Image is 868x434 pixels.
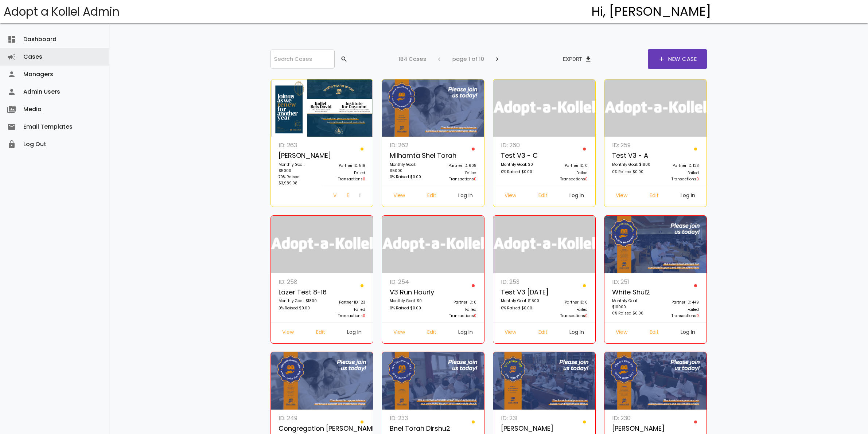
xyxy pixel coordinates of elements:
p: 0% Raised $0.00 [501,169,540,176]
a: Log In [452,190,479,203]
i: perm_media [7,101,16,118]
a: ID: 251 White Shul2 Monthly Goal: $10000 0% Raised $0.00 [608,277,655,322]
p: Test V3 [DATE] [501,287,540,298]
p: ID: 254 [390,277,429,287]
a: Log In [564,327,590,340]
span: 0 [363,313,365,318]
a: Partner ID: 0 Failed Transactions0 [544,140,592,186]
img: logonobg.png [493,79,596,137]
p: ID: 262 [390,140,429,150]
p: [PERSON_NAME] [279,150,318,161]
p: Partner ID: 608 [437,163,476,170]
p: Monthly Goal: $1800 [279,298,318,305]
p: Partner ID: 449 [659,299,699,306]
a: Log In [452,327,479,340]
img: logonobg.png [493,216,596,273]
a: Edit [644,327,665,340]
a: Edit [533,190,553,203]
span: chevron_right [494,52,501,66]
p: ID: 230 [612,413,651,423]
p: Partner ID: 123 [659,163,699,170]
a: Partner ID: 123 Failed Transactions0 [322,277,369,322]
a: View [388,190,411,203]
p: ID: 231 [501,413,540,423]
a: View [610,190,633,203]
p: Test v3 - A [612,150,651,161]
i: person [7,66,16,83]
img: logonobg.png [271,216,373,273]
p: Failed Transactions [326,306,365,319]
a: Edit [533,327,553,340]
p: Failed Transactions [659,306,699,319]
a: View [499,327,522,340]
p: Test v3 - c [501,150,540,161]
a: Log In [564,190,590,203]
a: ID: 258 Lazer Test 8-16 Monthly Goal: $1800 0% Raised $0.00 [275,277,322,322]
a: Log In [675,327,701,340]
p: Monthly Goal: $5000 [279,161,318,174]
a: Log In [675,190,701,203]
p: Partner ID: 519 [326,163,365,170]
span: file_download [585,52,592,66]
img: logonobg.png [382,216,484,273]
img: 6GPLfb0Mk4.zBtvR2DLF4.png [604,216,707,273]
p: ID: 258 [279,277,318,287]
span: 0 [474,176,476,182]
p: Monthly Goal: $1500 [501,298,540,305]
p: 0% Raised $0.00 [390,305,429,312]
button: chevron_right [488,52,507,66]
a: addNew Case [648,49,707,69]
p: 0% Raised $0.00 [390,174,429,181]
a: ID: 263 [PERSON_NAME] Monthly Goal: $5000 79% Raised $3,989.98 [275,140,322,190]
a: Partner ID: 0 Failed Transactions0 [544,277,592,322]
img: logonobg.png [604,79,707,137]
a: ID: 262 Milhamta Shel Torah Monthly Goal: $5000 0% Raised $0.00 [386,140,433,186]
a: ID: 260 Test v3 - c Monthly Goal: $0 0% Raised $0.00 [497,140,544,186]
p: Monthly Goal: $0 [390,298,429,305]
a: Partner ID: 519 Failed Transactions0 [322,140,369,186]
a: Partner ID: 0 Failed Transactions0 [433,277,480,322]
span: 0 [585,176,588,182]
i: dashboard [7,31,16,48]
p: Failed Transactions [659,170,699,182]
a: View [327,190,341,203]
span: add [658,49,665,69]
p: ID: 259 [612,140,651,150]
p: v3 run hourly [390,287,429,298]
p: Monthly Goal: $0 [501,161,540,169]
a: ID: 253 Test V3 [DATE] Monthly Goal: $1500 0% Raised $0.00 [497,277,544,322]
p: page 1 of 10 [452,54,484,64]
a: ID: 259 Test v3 - A Monthly Goal: $1800 0% Raised $0.00 [608,140,655,186]
img: hSLOaZEiFM.1NDQ4Pb0TM.jpg [604,352,707,410]
p: Milhamta Shel Torah [390,150,429,161]
p: ID: 249 [279,413,318,423]
p: Partner ID: 0 [437,299,476,306]
span: 0 [585,313,588,318]
a: View [499,190,522,203]
p: Partner ID: 0 [548,299,588,306]
p: Failed Transactions [437,170,476,182]
h4: Hi, [PERSON_NAME] [591,5,711,19]
img: I2vVEkmzLd.fvn3D5NTra.png [271,79,373,137]
p: Partner ID: 123 [326,299,365,306]
p: Failed Transactions [437,306,476,319]
img: u0VoB9Uliv.XnN1VgpEBM.jpg [493,352,596,410]
p: ID: 253 [501,277,540,287]
span: 0 [696,176,699,182]
p: ID: 263 [279,140,318,150]
span: search [340,52,348,66]
p: 0% Raised $0.00 [612,169,651,176]
span: 0 [696,313,699,318]
img: z9NQUo20Gg.X4VDNcvjTb.jpg [382,79,484,137]
i: campaign [7,48,16,66]
p: Partner ID: 0 [548,163,588,170]
i: person [7,83,16,101]
p: 0% Raised $0.00 [501,305,540,312]
a: View [276,327,300,340]
a: Log In [341,327,367,340]
p: ID: 260 [501,140,540,150]
p: Lazer Test 8-16 [279,287,318,298]
a: Edit [310,327,331,340]
span: 0 [363,176,365,182]
a: View [388,327,411,340]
